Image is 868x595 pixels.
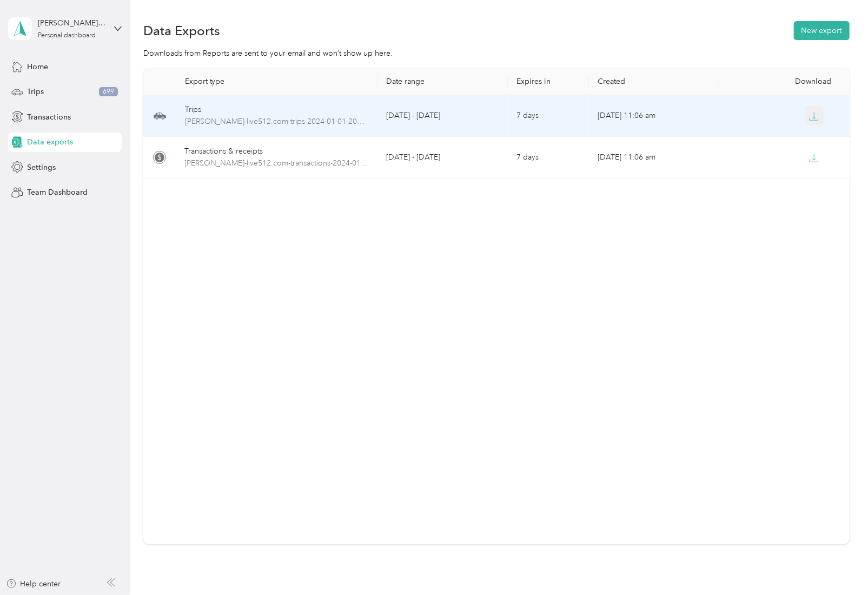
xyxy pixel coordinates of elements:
[27,162,56,173] span: Settings
[508,137,589,178] td: 7 days
[589,68,719,95] th: Created
[589,137,719,178] td: [DATE] 11:06 am
[807,534,868,595] iframe: Everlance-gr Chat Button Frame
[27,86,44,97] span: Trips
[27,187,88,198] span: Team Dashboard
[143,48,849,59] div: Downloads from Reports are sent to your email and won’t show up here.
[99,87,118,97] span: 699
[377,137,508,178] td: [DATE] - [DATE]
[508,95,589,137] td: 7 days
[27,111,71,123] span: Transactions
[794,21,850,40] button: New export
[6,578,61,590] button: Help center
[27,136,73,148] span: Data exports
[377,95,508,137] td: [DATE] - [DATE]
[27,61,48,72] span: Home
[185,157,369,169] span: benson-live512.com-transactions-2024-01-01-2024-12-31.xlsx
[176,68,378,95] th: Export type
[185,116,369,128] span: benson-live512.com-trips-2024-01-01-2024-12-31.xlsx
[38,17,105,29] div: [PERSON_NAME][EMAIL_ADDRESS][DOMAIN_NAME]
[589,95,719,137] td: [DATE] 11:06 am
[728,77,841,86] div: Download
[508,68,589,95] th: Expires in
[143,25,220,36] h1: Data Exports
[185,104,369,116] div: Trips
[185,146,369,157] div: Transactions & receipts
[38,32,96,39] div: Personal dashboard
[377,68,508,95] th: Date range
